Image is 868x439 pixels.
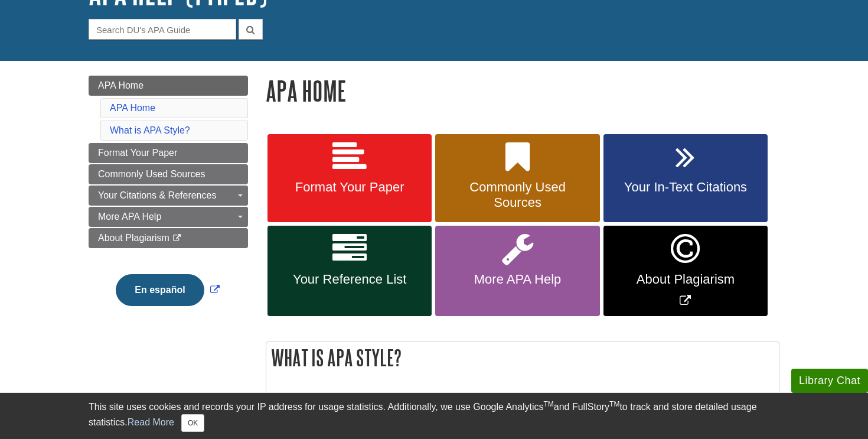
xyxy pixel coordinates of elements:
h2: What is APA Style? [266,342,779,373]
a: Your In-Text Citations [603,134,768,223]
a: Format Your Paper [89,143,248,163]
span: More APA Help [98,212,161,222]
a: Format Your Paper [267,134,432,223]
a: More APA Help [435,226,599,316]
a: What is APA Style? [110,125,190,135]
button: En español [116,274,204,306]
a: APA Home [89,76,248,96]
a: Link opens in new window [113,285,222,295]
span: Your In-Text Citations [612,180,759,195]
span: Your Citations & References [98,190,216,200]
span: About Plagiarism [612,272,759,287]
a: Read More [128,417,174,427]
span: More APA Help [444,272,590,287]
button: Close [181,414,204,432]
span: Commonly Used Sources [98,169,205,179]
h1: APA Home [266,76,779,106]
a: About Plagiarism [89,228,248,248]
span: Format Your Paper [98,148,177,158]
a: Your Citations & References [89,186,248,206]
div: Guide Page Menu [89,76,248,326]
a: Commonly Used Sources [89,164,248,184]
sup: TM [543,400,553,408]
button: Library Chat [791,369,868,393]
span: APA Home [98,80,143,90]
a: APA Home [110,103,155,113]
div: This site uses cookies and records your IP address for usage statistics. Additionally, we use Goo... [89,400,779,432]
input: Search DU's APA Guide [89,19,236,40]
span: Your Reference List [276,272,423,287]
span: Format Your Paper [276,180,423,195]
span: Commonly Used Sources [444,180,590,210]
span: About Plagiarism [98,233,169,243]
i: This link opens in a new window [172,235,182,242]
a: Your Reference List [267,226,432,316]
a: Link opens in new window [603,226,768,316]
sup: TM [609,400,619,408]
a: Commonly Used Sources [435,134,599,223]
a: More APA Help [89,207,248,227]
